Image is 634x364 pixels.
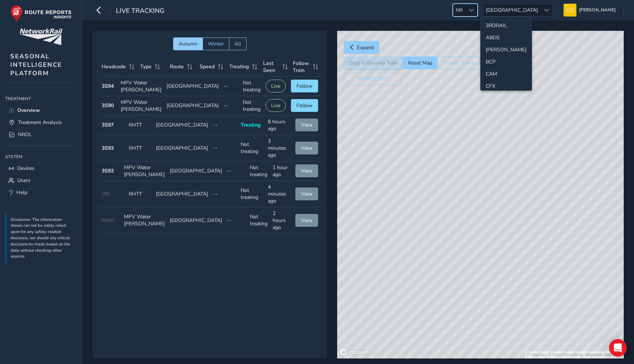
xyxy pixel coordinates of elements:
span: Treatment Analysis [18,119,62,126]
span: NR [453,4,465,16]
span: View [301,145,313,152]
button: Cluster Trains [437,57,480,69]
span: Live Tracking [116,6,164,17]
span: Last Seen [263,60,280,74]
a: Help [5,186,77,199]
li: BCP [481,56,532,68]
span: NROL [18,131,32,138]
img: diamond-layout [564,4,576,17]
div: System [5,151,77,162]
strong: 3S93 [102,145,114,152]
button: View [295,119,318,131]
span: Treating [241,121,260,128]
td: [GEOGRAPHIC_DATA] [153,135,211,161]
span: SEASONAL INTELLIGENCE PLATFORM [10,52,62,77]
td: -- [225,207,247,234]
td: Not treating [247,207,270,234]
strong: 3S92 [102,167,114,174]
td: [GEOGRAPHIC_DATA] [167,207,225,234]
span: [PERSON_NAME] [579,4,616,17]
td: MPV Water [PERSON_NAME] [118,77,164,96]
button: Winter [203,37,229,50]
button: Expand [344,41,379,54]
span: View [301,121,313,128]
li: ABDS [481,32,532,44]
li: ANDY [481,44,532,56]
td: [GEOGRAPHIC_DATA] [167,161,225,181]
span: All [234,40,241,47]
td: RHTT [126,135,153,161]
span: [GEOGRAPHIC_DATA] [483,4,540,16]
button: Reset Map [402,57,437,69]
button: Live [266,80,286,92]
td: -- [221,96,240,116]
span: Speed [200,63,215,70]
li: CFX [481,80,532,92]
td: [GEOGRAPHIC_DATA] [153,181,211,207]
li: CAM [481,68,532,80]
td: Not treating [240,96,263,116]
li: 3RDRAIL [481,19,532,32]
td: MPV Water [PERSON_NAME] [121,161,167,181]
span: Treating [229,63,249,70]
span: Overview [17,107,40,114]
span: Headcode [102,63,126,70]
button: All [229,37,247,50]
span: Follow [296,102,313,109]
a: Devices [5,162,77,174]
button: View [295,214,318,227]
td: [GEOGRAPHIC_DATA] [164,96,221,116]
img: customer logo [19,29,62,45]
span: Follow [296,83,313,90]
td: -- [211,116,238,135]
div: Open Intercom Messenger [609,339,627,357]
a: Treatment Analysis [5,116,77,128]
td: 8 hours ago [265,116,292,135]
td: [GEOGRAPHIC_DATA] [164,77,221,96]
span: Follow Train [293,60,310,74]
strong: 3S97 [102,121,114,128]
button: View [295,188,318,200]
td: MPV Water [PERSON_NAME] [118,96,164,116]
span: Autumn [179,40,197,47]
td: 1 hour ago [270,161,293,181]
button: View [295,164,318,177]
td: Not treating [247,161,270,181]
td: MPV Water [PERSON_NAME] [121,207,167,234]
td: 3 minutes ago [265,135,292,161]
td: -- [211,181,238,207]
span: Type [140,63,152,70]
strong: 3S90 [102,102,114,109]
button: Live [266,99,286,112]
span: View [301,190,313,197]
span: View [301,167,313,174]
a: NROL [5,128,77,141]
span: Users [17,177,30,184]
span: View [301,217,313,224]
button: Weather (off) [344,72,402,85]
td: 4 minutes ago [265,181,292,207]
td: Not treating [240,77,263,96]
div: Treatment [5,93,77,104]
td: 2 hours ago [270,207,293,234]
button: Follow [291,99,318,112]
img: rr logo [10,5,72,22]
span: Help [17,189,28,196]
strong: 3S94 [102,83,114,90]
span: 06007 [102,218,114,223]
a: Overview [5,104,77,116]
span: Route [170,63,184,70]
td: Not treating [238,181,265,207]
td: RHTT [126,116,153,135]
td: -- [211,135,238,161]
span: Devices [17,165,34,172]
button: Follow [291,80,318,92]
button: [PERSON_NAME] [564,4,618,17]
span: Expand [357,44,374,51]
button: Autumn [173,37,203,50]
a: Users [5,174,77,186]
td: [GEOGRAPHIC_DATA] [153,116,211,135]
td: RHTT [126,181,153,207]
td: Not treating [238,135,265,161]
p: Disclaimer: The information shown can not be solely relied upon for any safety-related decisions,... [11,217,73,260]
